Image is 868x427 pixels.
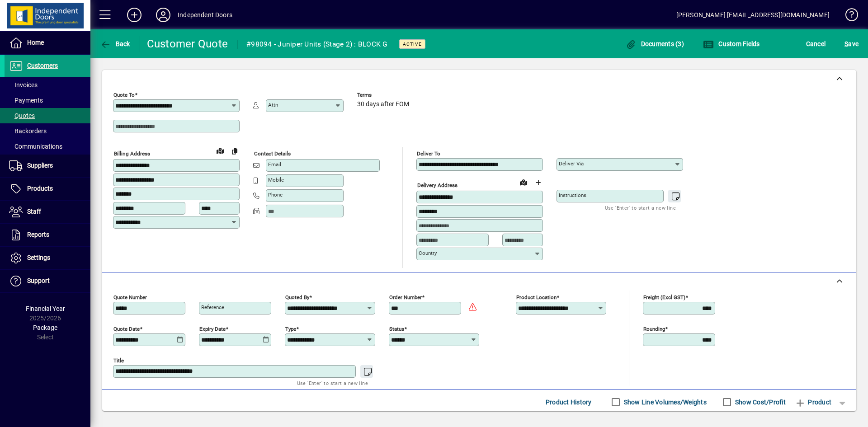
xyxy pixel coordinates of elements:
a: Communications [5,139,90,154]
a: Quotes [5,108,90,123]
button: Documents (3) [623,36,686,52]
a: Suppliers [5,155,90,177]
a: Support [5,270,90,292]
mat-label: Quote number [113,294,147,300]
button: Copy to Delivery address [227,144,242,158]
span: Suppliers [27,162,53,169]
span: Custom Fields [703,40,760,47]
button: Profile [149,7,178,23]
mat-label: Deliver via [559,160,584,167]
span: 30 days after EOM [357,101,409,108]
a: Home [5,32,90,54]
div: #98094 - Juniper Units (Stage 2) : BLOCK G [246,37,388,52]
button: Choose address [531,175,545,190]
span: Settings [27,254,50,261]
mat-label: Rounding [643,325,665,332]
a: Payments [5,93,90,108]
span: S [844,40,848,47]
mat-label: Title [113,357,124,363]
button: Product History [542,394,595,410]
span: Home [27,39,44,46]
a: Backorders [5,123,90,139]
span: Communications [9,143,62,150]
button: Save [842,36,861,52]
mat-label: Deliver To [417,150,440,157]
mat-label: Status [389,325,404,332]
label: Show Cost/Profit [733,398,786,407]
span: Cancel [806,37,826,51]
button: Back [98,36,132,52]
span: Products [27,185,53,192]
span: Invoices [9,81,38,89]
span: Product History [546,395,592,409]
span: Reports [27,231,49,238]
mat-label: Reference [201,304,224,310]
a: View on map [516,175,531,189]
span: Staff [27,208,41,215]
mat-label: Attn [268,102,278,108]
span: Financial Year [26,305,65,312]
a: Staff [5,201,90,223]
a: Settings [5,247,90,269]
app-page-header-button: Back [90,36,140,52]
span: Customers [27,62,58,69]
span: Active [403,41,422,47]
span: Back [100,40,130,47]
span: Documents (3) [625,40,684,47]
span: Backorders [9,127,47,135]
div: Customer Quote [147,37,228,51]
span: Quotes [9,112,35,119]
mat-label: Type [285,325,296,332]
button: Cancel [804,36,828,52]
a: Products [5,178,90,200]
span: Payments [9,97,43,104]
span: Product [795,395,831,409]
mat-label: Expiry date [199,325,226,332]
span: Support [27,277,50,284]
span: ave [844,37,859,51]
label: Show Line Volumes/Weights [622,398,707,407]
div: Independent Doors [178,8,232,22]
mat-label: Quote To [113,92,135,98]
button: Add [120,7,149,23]
a: View on map [213,143,227,158]
mat-label: Email [268,161,281,168]
a: Reports [5,224,90,246]
mat-label: Instructions [559,192,586,198]
mat-label: Phone [268,192,283,198]
mat-label: Freight (excl GST) [643,294,685,300]
mat-label: Mobile [268,177,284,183]
mat-label: Country [419,250,437,256]
mat-label: Quoted by [285,294,309,300]
mat-label: Quote date [113,325,140,332]
a: Knowledge Base [839,2,857,31]
mat-hint: Use 'Enter' to start a new line [605,202,676,213]
span: Package [33,324,57,331]
mat-label: Product location [516,294,557,300]
mat-label: Order number [389,294,422,300]
a: Invoices [5,77,90,93]
span: Terms [357,92,411,98]
button: Product [790,394,836,410]
mat-hint: Use 'Enter' to start a new line [297,378,368,388]
div: [PERSON_NAME] [EMAIL_ADDRESS][DOMAIN_NAME] [676,8,830,22]
button: Custom Fields [701,36,762,52]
